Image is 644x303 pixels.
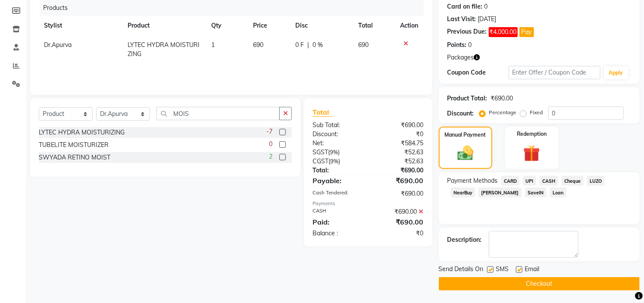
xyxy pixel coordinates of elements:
[368,130,430,139] div: ₹0
[368,189,430,198] div: ₹690.00
[39,153,110,162] div: SWYADA RETINO MOIST
[306,166,368,175] div: Total:
[368,148,430,157] div: ₹52.63
[540,176,558,186] span: CASH
[368,229,430,238] div: ₹0
[313,148,328,156] span: SGST
[313,108,332,117] span: Total
[269,152,272,161] span: 2
[519,27,534,37] button: Pay
[253,41,263,49] span: 690
[518,143,545,164] img: _gift.svg
[39,128,125,137] div: LYTEC HYDRA MOISTURIZING
[478,15,497,24] div: [DATE]
[445,131,486,139] label: Manual Payment
[447,15,476,24] div: Last Visit:
[439,277,640,291] button: Checkout
[447,2,483,11] div: Card on file:
[447,41,467,50] div: Points:
[206,16,248,35] th: Qty
[523,176,536,186] span: UPI
[439,265,484,275] span: Send Details On
[368,121,430,130] div: ₹690.00
[525,265,540,275] span: Email
[306,121,368,130] div: Sub Total:
[447,176,498,185] span: Payment Methods
[306,148,368,157] div: ( )
[368,157,430,166] div: ₹52.63
[453,144,478,162] img: _cash.svg
[368,166,430,175] div: ₹690.00
[313,200,424,207] div: Payments
[39,16,122,35] th: Stylist
[248,16,290,35] th: Price
[330,149,338,156] span: 9%
[447,53,474,62] span: Packages
[447,235,482,244] div: Description:
[478,187,522,197] span: [PERSON_NAME]
[306,139,368,148] div: Net:
[368,217,430,227] div: ₹690.00
[604,66,628,79] button: Apply
[517,130,547,138] label: Redemption
[368,175,430,186] div: ₹690.00
[525,187,547,197] span: SaveIN
[501,176,520,186] span: CARD
[447,27,487,37] div: Previous Due:
[266,127,272,136] span: -7
[313,41,323,50] span: 0 %
[306,189,368,198] div: Cash Tendered:
[39,141,109,150] div: TUBELITE MOISTURIZER
[489,109,517,116] label: Percentage
[562,176,584,186] span: Cheque
[550,187,566,197] span: Loan
[306,157,368,166] div: ( )
[306,229,368,238] div: Balance :
[587,176,605,186] span: LUZO
[306,175,368,186] div: Payable:
[295,41,304,50] span: 0 F
[44,41,72,49] span: Dr.Apurva
[290,16,353,35] th: Disc
[330,158,338,165] span: 9%
[307,41,309,50] span: |
[489,27,518,37] span: ₹4,000.00
[306,207,368,216] div: CASH
[269,140,272,149] span: 0
[156,107,280,120] input: Search or Scan
[447,94,488,103] div: Product Total:
[128,41,200,58] span: LYTEC HYDRA MOISTURIZING
[368,207,430,216] div: ₹690.00
[368,139,430,148] div: ₹584.75
[530,109,543,116] label: Fixed
[211,41,215,49] span: 1
[509,66,600,79] input: Enter Offer / Coupon Code
[469,41,472,50] div: 0
[447,109,474,118] div: Discount:
[358,41,369,49] span: 690
[395,16,424,35] th: Action
[447,68,509,77] div: Coupon Code
[313,157,328,165] span: CGST
[491,94,513,103] div: ₹690.00
[451,187,475,197] span: NearBuy
[353,16,395,35] th: Total
[306,130,368,139] div: Discount:
[496,265,509,275] span: SMS
[306,217,368,227] div: Paid:
[122,16,206,35] th: Product
[485,2,488,11] div: 0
